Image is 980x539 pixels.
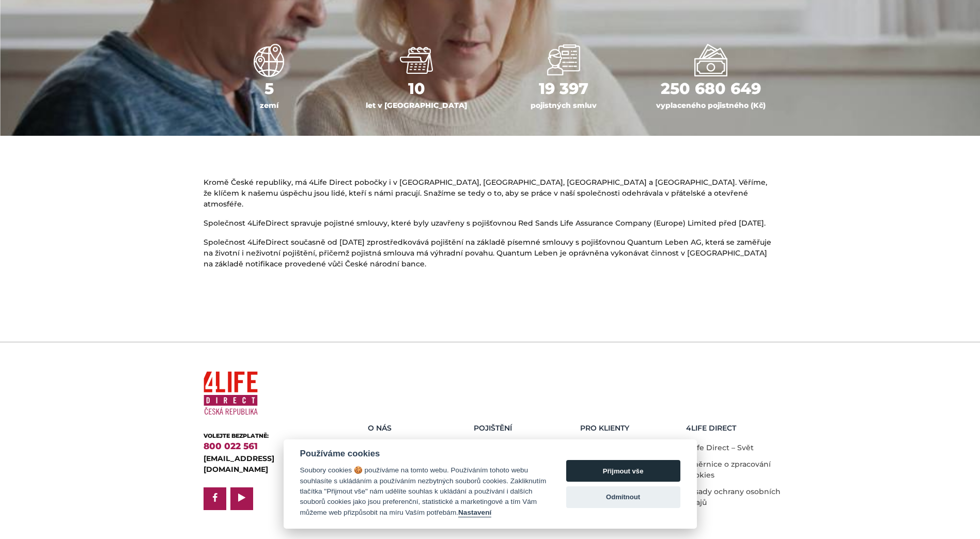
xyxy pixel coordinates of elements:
[204,237,777,269] p: Společnost 4LifeDirect současně od [DATE] zprostředkovává pojištění na základě písemné smlouvy s ...
[204,218,777,229] p: Společnost 4LifeDirect spravuje pojistné smlouvy, které byly uzavřeny s pojišťovnou Red Sands Lif...
[566,486,680,508] button: Odmítnout
[686,459,771,480] a: Směrnice o zpracování cookies
[645,77,777,100] div: 250 680 649
[566,460,680,482] button: Přijmout vše
[400,44,433,77] img: bilá ikona kalendáře
[498,100,630,111] div: pojistných smluv
[204,441,258,451] a: 800 022 561
[204,454,274,474] a: [EMAIL_ADDRESS][DOMAIN_NAME]
[351,100,483,111] div: let v [GEOGRAPHIC_DATA]
[204,100,335,111] div: zemí
[204,432,335,440] div: VOLEJTE BEZPLATNĚ:
[474,424,572,433] h5: Pojištění
[351,77,483,100] div: 10
[580,424,679,433] h5: Pro Klienty
[204,367,258,419] img: 4Life Direct Česká republika logo
[694,44,727,77] img: bankovky a mince bilá ikona
[547,44,580,77] img: ikona tři lidé
[498,77,630,100] div: 19 397
[300,465,547,518] div: Soubory cookies 🍪 používáme na tomto webu. Používáním tohoto webu souhlasíte s ukládáním a použív...
[686,424,785,433] h5: 4LIFE DIRECT
[645,100,777,111] div: vyplaceného pojistného (Kč)
[368,424,466,433] h5: O nás
[686,487,781,507] a: Zásady ochrany osobních údajů
[204,177,777,210] p: Kromě České republiky, má 4Life Direct pobočky i v [GEOGRAPHIC_DATA], [GEOGRAPHIC_DATA], [GEOGRAP...
[204,77,335,100] div: 5
[458,509,491,517] button: Nastavení
[686,443,754,452] a: 4Life Direct – Svět
[300,449,547,459] div: Používáme cookies
[253,44,286,77] img: bílá ikona webu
